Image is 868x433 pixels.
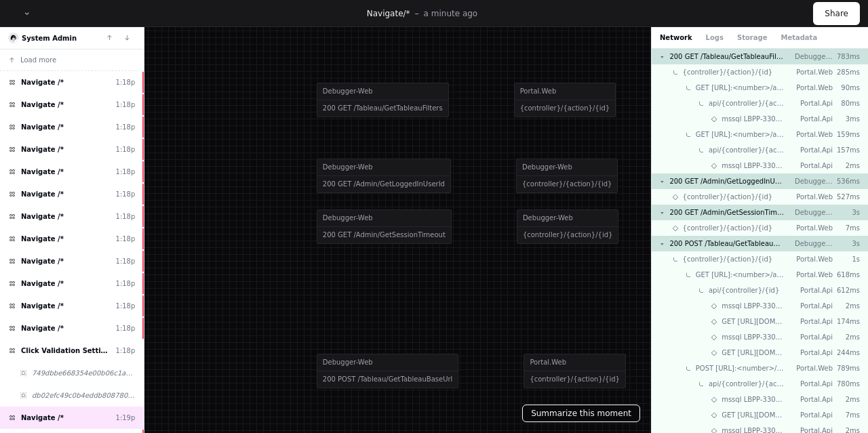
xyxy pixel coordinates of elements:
[722,348,784,358] span: GET [URL][DOMAIN_NAME]?
[683,223,773,233] span: {controller}/{action}/{id}
[833,379,860,389] p: 780ms
[833,83,860,93] p: 90ms
[424,8,478,19] p: a minute ago
[21,346,111,356] span: Click Validation Setting
[795,176,833,186] p: Debugger-Web
[660,33,692,43] button: Network
[795,51,833,62] p: Debugger-Web
[21,77,64,87] span: Navigate /*
[833,394,860,405] p: 2ms
[781,33,817,43] button: Metadata
[116,301,136,311] div: 1:18p
[833,348,860,358] p: 244ms
[20,55,56,65] span: Load more
[116,279,136,289] div: 1:18p
[722,301,784,311] span: mssql LBPP-33091LBPortalDev
[709,98,784,108] span: api/{controller}/{action}/{id}
[683,254,773,264] span: {controller}/{action}/{id}
[833,363,860,373] p: 789ms
[21,122,64,132] span: Navigate /*
[669,176,784,186] span: 200 GET /Admin/GetLoggedInUserId
[722,332,784,342] span: mssql LBPP-33091LBPortalDev
[833,129,860,140] p: 159ms
[833,98,860,108] p: 80ms
[833,301,860,311] p: 2ms
[795,83,833,93] p: Portal.Web
[722,394,784,405] span: mssql LBPP-33091LBPortalDev
[21,189,64,199] span: Navigate /*
[737,33,767,43] button: Storage
[21,323,64,333] span: Navigate /*
[21,211,64,222] span: Navigate /*
[32,368,135,378] span: 749dbbe668354e00b06c1a699901361d
[21,167,64,177] span: Navigate /*
[21,279,64,289] span: Navigate /*
[833,67,860,77] p: 285ms
[696,129,784,140] span: GET [URL]:<number>/api/DashboardFilter/GetDashboardFilterList
[116,346,136,356] div: 1:18p
[795,223,833,233] p: Portal.Web
[795,332,833,342] p: Portal.Api
[116,211,136,222] div: 1:18p
[706,33,724,43] button: Logs
[833,239,860,249] p: 3s
[833,285,860,295] p: 612ms
[116,77,136,87] div: 1:18p
[833,176,860,186] p: 536ms
[116,413,136,423] div: 1:19p
[116,144,136,154] div: 1:18p
[795,192,833,202] p: Portal.Web
[709,285,779,295] span: api/{controller}/{id}
[795,254,833,264] p: Portal.Web
[683,192,773,202] span: {controller}/{action}/{id}
[709,145,784,155] span: api/{controller}/{action}/{id}
[669,51,784,62] span: 200 GET /Tableau/GetTableauFilters
[22,35,77,42] a: System Admin
[833,207,860,218] p: 3s
[722,410,784,420] span: GET [URL][DOMAIN_NAME]<number>/serverinfo
[795,379,833,389] p: Portal.Api
[21,100,64,110] span: Navigate /*
[795,270,833,280] p: Portal.Web
[669,239,784,249] span: 200 POST /Tableau/GetTableauBaseUrl
[669,207,784,218] span: 200 GET /Admin/GetSessionTimeout
[833,332,860,342] p: 2ms
[833,51,860,62] p: 783ms
[833,270,860,280] p: 618ms
[833,192,860,202] p: 527ms
[795,363,833,373] p: Portal.Web
[795,161,833,171] p: Portal.Api
[833,410,860,420] p: 7ms
[795,129,833,140] p: Portal.Web
[116,234,136,244] div: 1:18p
[367,9,403,18] span: Navigate
[833,254,860,264] p: 1s
[795,145,833,155] p: Portal.Api
[709,379,784,389] span: api/{controller}/{action}/{id}
[9,34,18,43] img: 16.svg
[21,301,64,311] span: Navigate /*
[21,413,64,423] span: Navigate /*
[833,223,860,233] p: 7ms
[722,114,784,124] span: mssql LBPP-33091LBPortalDev
[795,67,833,77] p: Portal.Web
[795,394,833,405] p: Portal.Api
[21,256,64,266] span: Navigate /*
[696,83,784,93] span: GET [URL]:<number>/api/DashboardHierarchy/GetDashboardHierarchy
[833,161,860,171] p: 2ms
[813,2,860,25] button: Share
[116,189,136,199] div: 1:18p
[795,207,833,218] p: Debugger-Web
[795,285,833,295] p: Portal.Api
[795,98,833,108] p: Portal.Api
[833,145,860,155] p: 157ms
[116,122,136,132] div: 1:18p
[32,390,135,400] span: db02efc49c0b4eddb808780988e88c2d
[833,114,860,124] p: 3ms
[722,161,784,171] span: mssql LBPP-33091LBPortalDev
[795,114,833,124] p: Portal.Api
[833,316,860,327] p: 174ms
[795,348,833,358] p: Portal.Api
[795,410,833,420] p: Portal.Api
